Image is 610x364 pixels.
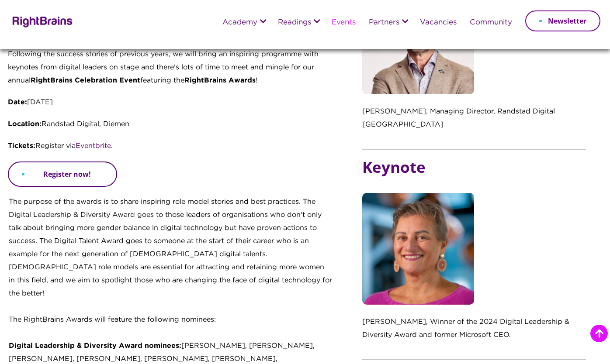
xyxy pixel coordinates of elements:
p: The RightBrains Awards will feature the following nominees: [9,313,333,340]
p: [PERSON_NAME], Managing Director, Randstad Digital [GEOGRAPHIC_DATA] [362,105,586,140]
a: Eventbrite [76,143,111,149]
h5: Keynote [362,158,586,193]
a: Partners [369,19,399,27]
span: Randstad Digital, Diemen [8,121,129,127]
a: Register now! [8,161,117,187]
p: The purpose of the awards is to share inspiring role model stories and best practices. The Digita... [9,196,333,313]
p: [PERSON_NAME], Winner of the 2024 Digital Leadership & Diversity Award and former Microsoft CEO. [362,316,586,350]
strong: Digital Leadership & Diversity Award nominees: [9,343,181,349]
strong: Date: [8,99,27,106]
span: Following the success stories of previous years, we will bring an inspiring programme with keynot... [8,51,319,84]
strong: RightBrains Awards [184,77,256,84]
a: Academy [222,19,257,27]
a: Community [470,19,512,27]
a: Newsletter [525,10,600,31]
img: Rightbrains [10,15,73,27]
a: Vacancies [420,19,457,27]
strong: Celebration Event [75,77,140,84]
p: Register via . [8,140,333,161]
strong: Location: [8,121,42,127]
strong: RightBrains [31,77,73,84]
strong: Tickets: [8,143,35,149]
a: Events [332,19,356,27]
span: [DATE] [8,99,53,106]
a: Readings [278,19,311,27]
